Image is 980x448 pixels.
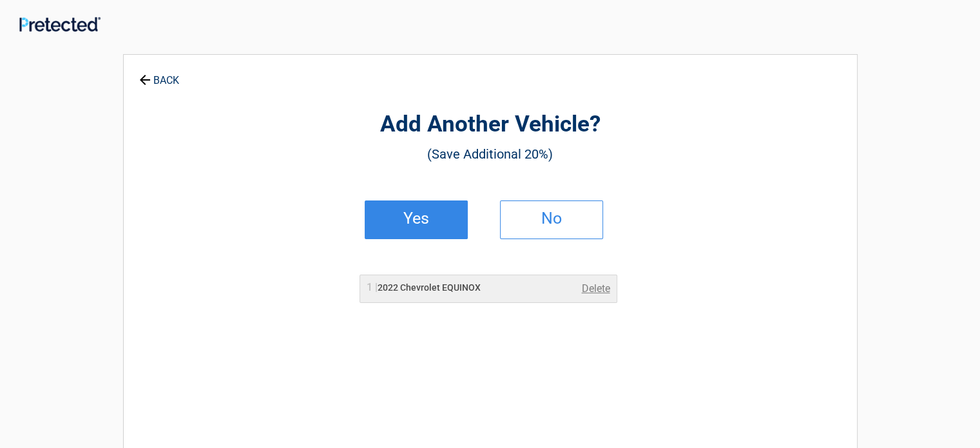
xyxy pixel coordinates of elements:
[195,110,786,140] h2: Add Another Vehicle?
[19,17,101,32] img: Main Logo
[195,143,786,165] h3: (Save Additional 20%)
[514,214,590,223] h2: No
[582,281,610,297] a: Delete
[367,281,378,293] span: 1 |
[137,63,182,86] a: BACK
[378,214,454,223] h2: Yes
[367,281,481,295] h2: 2022 Chevrolet EQUINOX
